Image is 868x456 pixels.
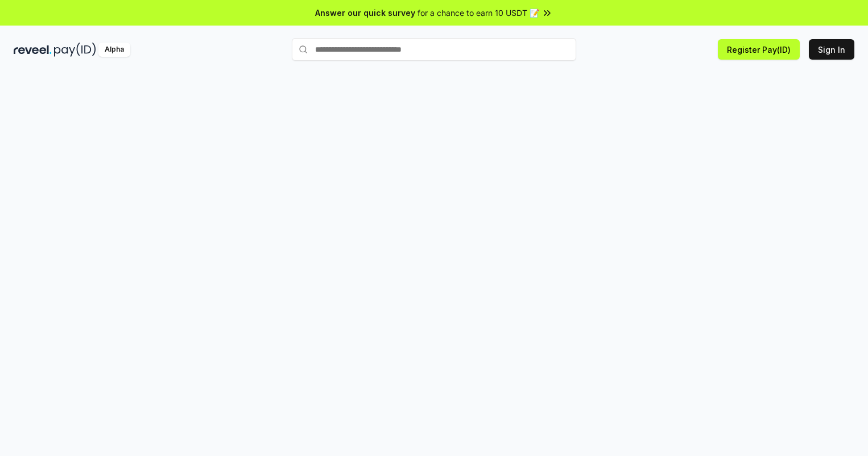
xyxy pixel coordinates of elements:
[98,43,130,57] div: Alpha
[54,43,96,57] img: pay_id
[809,39,854,60] button: Sign In
[418,7,539,19] span: for a chance to earn 10 USDT 📝
[718,39,800,60] button: Register Pay(ID)
[315,7,415,19] span: Answer our quick survey
[14,43,52,57] img: reveel_dark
